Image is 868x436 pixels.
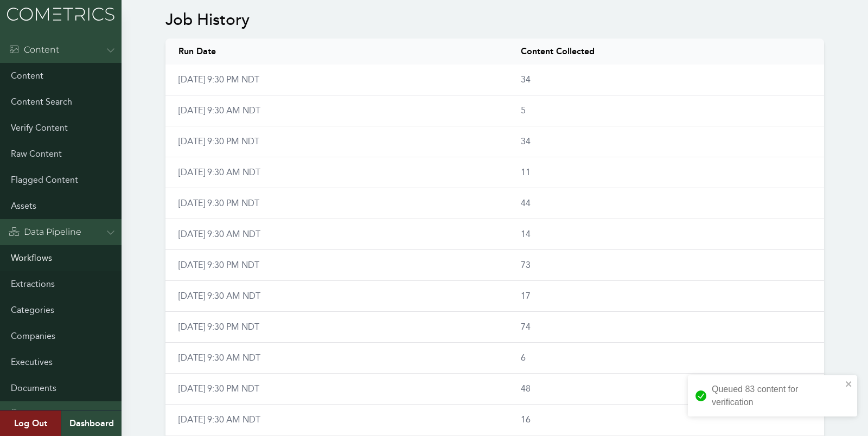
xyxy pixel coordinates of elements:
a: [DATE] 9:30 AM NDT [178,414,260,425]
a: [DATE] 9:30 AM NDT [178,352,260,363]
a: [DATE] 9:30 PM NDT [178,74,259,85]
td: 74 [508,312,824,343]
a: [DATE] 9:30 PM NDT [178,260,259,270]
a: [DATE] 9:30 AM NDT [178,105,260,116]
td: 16 [508,405,824,435]
div: Queued 83 content for verification [712,383,842,409]
td: 14 [508,219,824,250]
a: [DATE] 9:30 PM NDT [178,136,259,146]
a: [DATE] 9:30 AM NDT [178,229,260,239]
td: 11 [508,157,824,188]
td: 34 [508,65,824,95]
a: Dashboard [61,411,122,436]
h2: Job History [165,10,824,30]
a: [DATE] 9:30 AM NDT [178,291,260,301]
div: Admin [9,408,53,421]
td: 6 [508,343,824,374]
td: 73 [508,250,824,281]
td: 44 [508,188,824,219]
th: Content Collected [508,39,824,65]
td: 5 [508,95,824,126]
div: Data Pipeline [9,226,81,239]
a: [DATE] 9:30 PM NDT [178,383,259,394]
button: close [845,380,853,388]
td: 48 [508,374,824,405]
a: [DATE] 9:30 PM NDT [178,198,259,208]
a: [DATE] 9:30 PM NDT [178,322,259,332]
th: Run Date [165,39,507,65]
a: [DATE] 9:30 AM NDT [178,167,260,177]
div: Content [9,43,59,56]
td: 17 [508,281,824,312]
td: 34 [508,126,824,157]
